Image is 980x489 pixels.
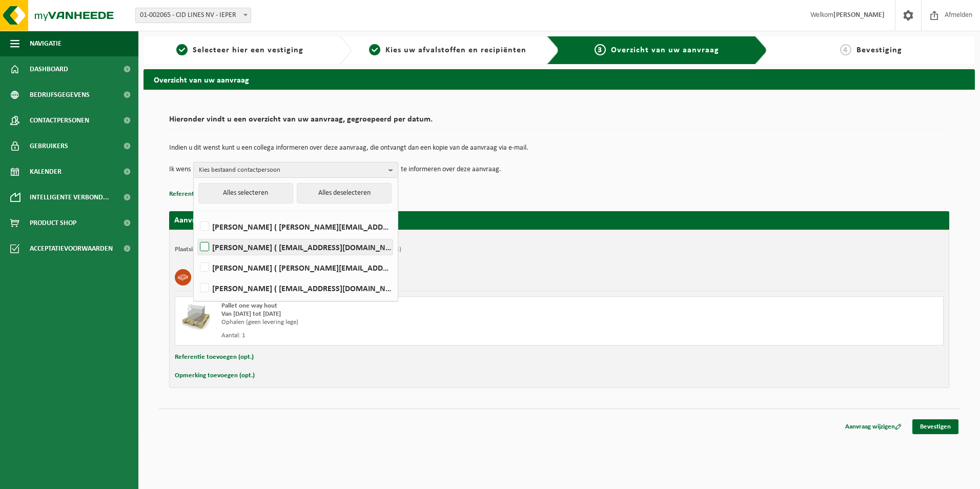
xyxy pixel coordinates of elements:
[198,219,393,234] label: [PERSON_NAME] ( [PERSON_NAME][EMAIL_ADDRESS][DOMAIN_NAME] )
[30,185,109,210] span: Intelligente verbond...
[401,162,501,177] p: te informeren over deze aanvraag.
[297,183,392,203] button: Alles deselecteren
[221,302,277,309] span: Pallet one way hout
[169,115,949,129] h2: Hieronder vindt u een overzicht van uw aanvraag, gegroepeerd per datum.
[595,44,606,55] span: 3
[198,183,293,203] button: Alles selecteren
[199,162,384,178] span: Kies bestaand contactpersoon
[175,246,219,253] strong: Plaatsingsadres:
[856,46,902,54] span: Bevestiging
[193,46,303,54] span: Selecteer hier een vestiging
[611,46,719,54] span: Overzicht van uw aanvraag
[30,159,62,185] span: Kalender
[169,145,949,152] p: Indien u dit wenst kunt u een collega informeren over deze aanvraag, die ontvangt dan een kopie v...
[149,44,331,56] a: 1Selecteer hier een vestiging
[357,44,539,56] a: 2Kies uw afvalstoffen en recipiënten
[175,351,254,364] button: Referentie toevoegen (opt.)
[30,31,62,56] span: Navigatie
[30,108,89,133] span: Contactpersonen
[198,280,393,296] label: [PERSON_NAME] ( [EMAIL_ADDRESS][DOMAIN_NAME] )
[175,369,255,382] button: Opmerking toevoegen (opt.)
[169,162,191,177] p: Ik wens
[30,133,68,159] span: Gebruikers
[221,318,600,327] div: Ophalen (geen levering lege)
[193,162,398,177] button: Kies bestaand contactpersoon
[30,82,90,108] span: Bedrijfsgegevens
[144,69,975,89] h2: Overzicht van uw aanvraag
[221,311,281,317] strong: Van [DATE] tot [DATE]
[912,419,958,434] a: Bevestigen
[176,44,188,55] span: 1
[174,216,251,225] strong: Aanvraag voor [DATE]
[369,44,380,55] span: 2
[385,46,526,54] span: Kies uw afvalstoffen en recipiënten
[833,11,885,19] strong: [PERSON_NAME]
[198,260,393,275] label: [PERSON_NAME] ( [PERSON_NAME][EMAIL_ADDRESS][DOMAIN_NAME] )
[30,210,76,236] span: Product Shop
[180,302,211,333] img: LP-PA-00000-WDN-11.png
[221,332,600,340] div: Aantal: 1
[30,236,113,261] span: Acceptatievoorwaarden
[169,188,248,201] button: Referentie toevoegen (opt.)
[30,56,68,82] span: Dashboard
[198,239,393,255] label: [PERSON_NAME] ( [EMAIL_ADDRESS][DOMAIN_NAME] )
[136,8,251,23] span: 01-002065 - CID LINES NV - IEPER
[838,419,909,434] a: Aanvraag wijzigen
[840,44,851,55] span: 4
[135,8,251,23] span: 01-002065 - CID LINES NV - IEPER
